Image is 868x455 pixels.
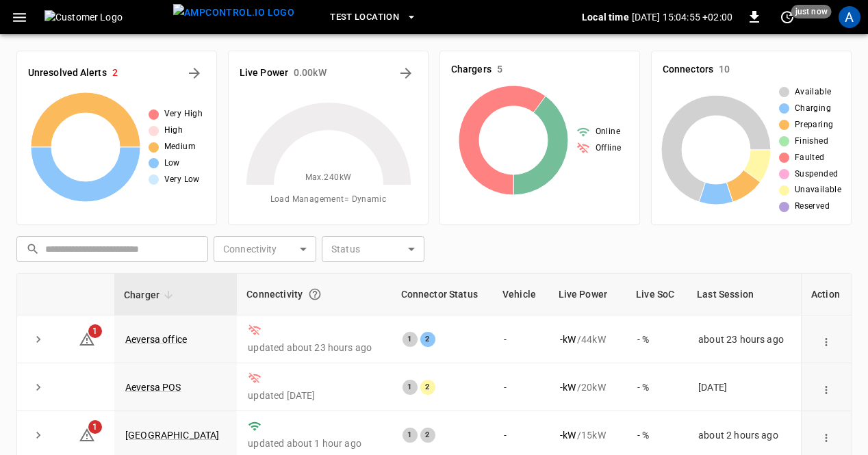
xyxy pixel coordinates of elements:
div: / 20 kW [560,380,616,394]
span: Available [795,86,832,99]
h6: Unresolved Alerts [28,66,107,81]
p: updated about 23 hours ago [248,341,380,354]
div: profile-icon [839,6,860,28]
h6: Chargers [451,62,492,77]
span: Load Management = Dynamic [270,193,387,207]
p: - kW [560,333,576,346]
span: Unavailable [795,183,841,197]
th: Last Session [687,274,801,315]
a: Aeversa POS [125,382,181,393]
span: 1 [88,420,102,434]
span: Max. 240 kW [305,171,352,185]
button: expand row [28,329,49,350]
td: - [493,363,549,411]
div: 1 [403,380,418,395]
span: Online [596,125,620,139]
td: - % [626,315,687,363]
div: / 15 kW [560,428,616,442]
td: - % [626,363,687,411]
span: Preparing [795,118,834,132]
th: Action [801,274,851,315]
button: expand row [28,425,49,445]
h6: Connectors [663,62,713,77]
span: Offline [596,142,622,155]
button: Energy Overview [395,62,417,84]
div: Connectivity [246,282,381,307]
div: action cell options [817,333,836,346]
h6: 5 [497,62,502,77]
td: [DATE] [687,363,801,411]
button: Connection between the charger and our software. [303,282,327,307]
span: Faulted [795,151,825,165]
td: - [493,315,549,363]
span: Medium [164,140,196,154]
div: 1 [403,428,418,443]
div: / 44 kW [560,333,616,346]
button: Test Location [324,4,422,31]
span: Charger [124,287,177,303]
span: Test Location [330,10,399,25]
div: 2 [420,428,435,443]
h6: Live Power [240,66,288,81]
span: 1 [88,324,102,338]
p: updated about 1 hour ago [248,437,380,450]
h6: 10 [719,62,730,77]
span: just now [791,5,832,18]
th: Live Power [549,274,627,315]
td: about 23 hours ago [687,315,801,363]
span: Low [164,157,180,170]
div: 2 [420,332,435,347]
div: 2 [420,380,435,395]
div: action cell options [817,428,836,442]
div: 1 [403,332,418,347]
img: ampcontrol.io logo [173,4,294,21]
span: Finished [795,135,828,148]
th: Connector Status [392,274,494,315]
h6: 2 [112,66,118,81]
span: High [164,124,183,138]
a: 1 [79,333,95,343]
a: 1 [79,429,95,440]
th: Live SoC [626,274,687,315]
p: [DATE] 15:04:55 +02:00 [632,10,732,24]
button: set refresh interval [776,6,798,28]
span: Charging [795,102,831,116]
span: Reserved [795,200,830,213]
p: - kW [560,380,576,394]
div: action cell options [817,380,836,394]
button: All Alerts [183,62,205,84]
th: Vehicle [493,274,549,315]
button: expand row [28,377,49,398]
span: Very High [164,107,203,121]
p: Local time [582,10,629,24]
h6: 0.00 kW [294,66,327,81]
p: updated [DATE] [248,389,380,402]
img: Customer Logo [44,10,168,24]
span: Very Low [164,173,200,187]
p: - kW [560,428,576,442]
a: [GEOGRAPHIC_DATA] [125,430,220,441]
a: Aeversa office [125,334,187,345]
span: Suspended [795,168,839,181]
